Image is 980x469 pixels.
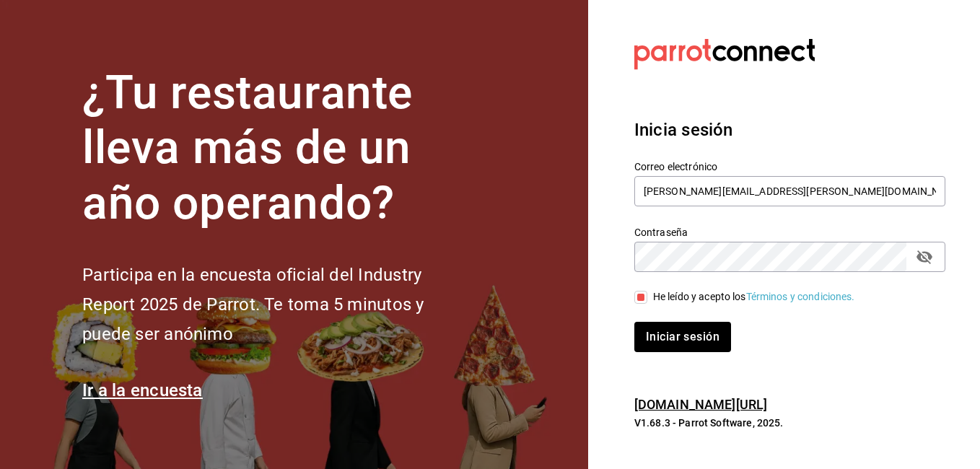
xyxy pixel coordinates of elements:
label: Contraseña [634,227,945,237]
a: Términos y condiciones. [746,291,855,302]
h1: ¿Tu restaurante lleva más de un año operando? [82,66,472,232]
h2: Participa en la encuesta oficial del Industry Report 2025 de Parrot. Te toma 5 minutos y puede se... [82,260,472,349]
button: Iniciar sesión [634,322,731,352]
label: Correo electrónico [634,161,945,171]
a: [DOMAIN_NAME][URL] [634,397,767,412]
input: Ingresa tu correo electrónico [634,176,945,206]
a: Ir a la encuesta [82,380,203,400]
button: passwordField [912,245,937,269]
h3: Inicia sesión [634,117,945,143]
div: He leído y acepto los [653,289,855,304]
p: V1.68.3 - Parrot Software, 2025. [634,416,945,430]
